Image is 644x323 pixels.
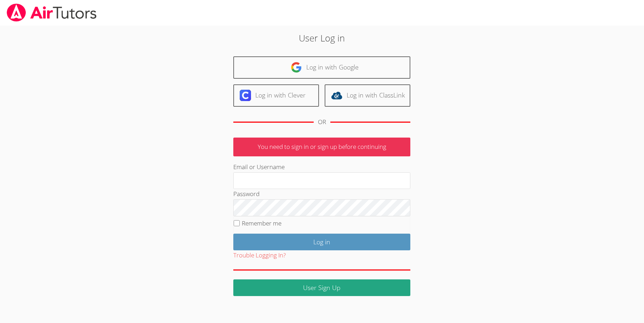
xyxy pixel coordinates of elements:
div: OR [318,117,326,127]
a: Log in with Google [233,56,410,79]
label: Password [233,190,260,198]
label: Remember me [242,219,281,227]
a: Log in with Clever [233,84,319,107]
p: You need to sign in or sign up before continuing [233,138,410,156]
img: airtutors_banner-c4298cdbf04f3fff15de1276eac7730deb9818008684d7c2e4769d2f7ddbe033.png [6,4,97,22]
button: Trouble Logging In? [233,250,286,261]
input: Log in [233,234,410,250]
img: clever-logo-6eab21bc6e7a338710f1a6ff85c0baf02591cd810cc4098c63d3a4b26e2feb20.svg [240,90,251,101]
label: Email or Username [233,163,285,171]
a: Log in with ClassLink [325,84,410,107]
img: google-logo-50288ca7cdecda66e5e0955fdab243c47b7ad437acaf1139b6f446037453330a.svg [291,62,302,73]
img: classlink-logo-d6bb404cc1216ec64c9a2012d9dc4662098be43eaf13dc465df04b49fa7ab582.svg [331,90,342,101]
h2: User Log in [148,31,496,45]
a: User Sign Up [233,279,410,296]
